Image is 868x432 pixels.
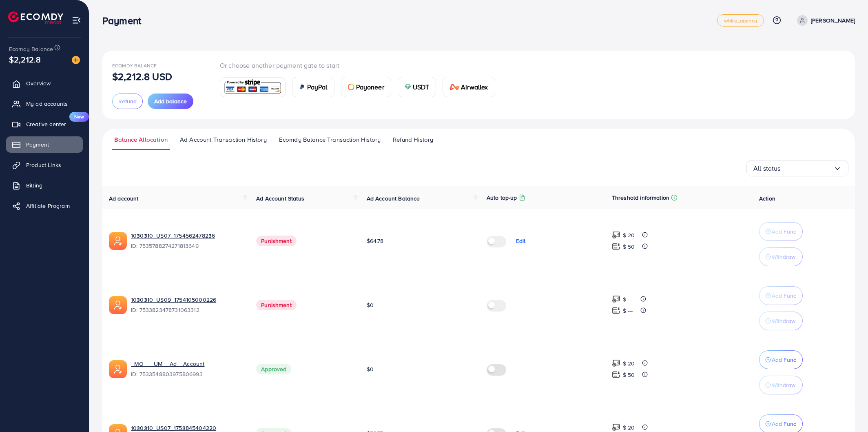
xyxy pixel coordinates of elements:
[109,296,127,314] img: ic-ads-acc.e4c84228.svg
[220,60,502,70] p: Or choose another payment gate to start
[112,71,172,81] p: $2,212.8 USD
[811,16,855,25] p: [PERSON_NAME]
[772,316,795,326] p: Withdraw
[148,94,193,109] button: Add balance
[72,56,80,64] img: image
[772,355,797,365] p: Add Fund
[9,45,53,53] span: Ecomdy Balance
[772,252,795,262] p: Withdraw
[623,230,635,240] p: $ 20
[154,97,187,105] span: Add balance
[781,162,833,175] input: Search for option
[220,77,286,97] a: card
[717,14,764,27] a: white_agency
[131,296,243,314] div: <span class='underline'>1030310_US09_1754105000226</span></br>7533823478731063312
[131,424,243,432] a: 1030310_US07_1753845404220
[256,300,297,310] span: Punishment
[623,306,633,316] p: $ ---
[9,53,41,65] span: $2,212.8
[131,370,243,378] span: ID: 7533548803975806993
[112,94,143,109] button: Refund
[612,231,620,239] img: top-up amount
[69,112,89,122] span: New
[6,75,83,91] a: Overview
[256,236,297,246] span: Punishment
[623,359,635,368] p: $ 20
[759,194,775,203] span: Action
[131,232,243,240] a: 1030310_US07_1754562478236
[292,77,334,97] a: cardPayPal
[109,232,127,250] img: ic-ads-acc.e4c84228.svg
[256,194,304,203] span: Ad Account Status
[623,242,635,252] p: $ 50
[8,11,63,24] img: logo
[753,162,781,175] span: All status
[612,306,620,315] img: top-up amount
[72,16,81,25] img: menu
[623,370,635,380] p: $ 50
[367,365,374,373] span: $0
[26,161,61,169] span: Product Links
[393,135,433,144] span: Refund History
[131,242,243,250] span: ID: 7535788274271813649
[118,97,137,105] span: Refund
[348,84,354,90] img: card
[612,370,620,379] img: top-up amount
[612,359,620,367] img: top-up amount
[724,18,757,23] span: white_agency
[772,380,795,390] p: Withdraw
[6,116,83,132] a: Creative centerNew
[341,77,391,97] a: cardPayoneer
[759,286,803,305] button: Add Fund
[443,77,495,97] a: cardAirwallex
[413,82,430,92] span: USDT
[6,96,83,112] a: My ad accounts
[131,232,243,250] div: <span class='underline'>1030310_US07_1754562478236</span></br>7535788274271813649
[759,222,803,241] button: Add Fund
[612,242,620,251] img: top-up amount
[759,376,803,394] button: Withdraw
[109,360,127,378] img: ic-ads-acc.e4c84228.svg
[772,419,797,429] p: Add Fund
[759,247,803,266] button: Withdraw
[112,62,157,69] span: Ecomdy Balance
[6,177,83,194] a: Billing
[759,312,803,330] button: Withdraw
[623,294,633,304] p: $ ---
[516,236,526,246] p: Edit
[180,135,267,144] span: Ad Account Transaction History
[367,301,374,309] span: $0
[26,100,68,108] span: My ad accounts
[6,198,83,214] a: Affiliate Program
[109,194,139,203] span: Ad account
[299,84,306,90] img: card
[307,82,328,92] span: PayPal
[6,136,83,153] a: Payment
[279,135,381,144] span: Ecomdy Balance Transaction History
[746,160,848,176] div: Search for option
[794,15,855,26] a: [PERSON_NAME]
[833,395,862,426] iframe: Chat
[759,350,803,369] button: Add Fund
[131,296,243,304] a: 1030310_US09_1754105000226
[26,120,66,128] span: Creative center
[26,181,42,189] span: Billing
[26,140,49,149] span: Payment
[367,194,420,203] span: Ad Account Balance
[26,202,70,210] span: Affiliate Program
[612,295,620,303] img: top-up amount
[612,423,620,432] img: top-up amount
[772,227,797,236] p: Add Fund
[256,364,291,374] span: Approved
[131,360,243,368] a: _MO___UM__Ad__Account
[102,15,148,27] h3: Payment
[114,135,168,144] span: Balance Allocation
[487,193,517,203] p: Auto top-up
[367,237,384,245] span: $64.78
[612,193,669,203] p: Threshold information
[449,84,459,90] img: card
[223,78,283,96] img: card
[461,82,488,92] span: Airwallex
[356,82,384,92] span: Payoneer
